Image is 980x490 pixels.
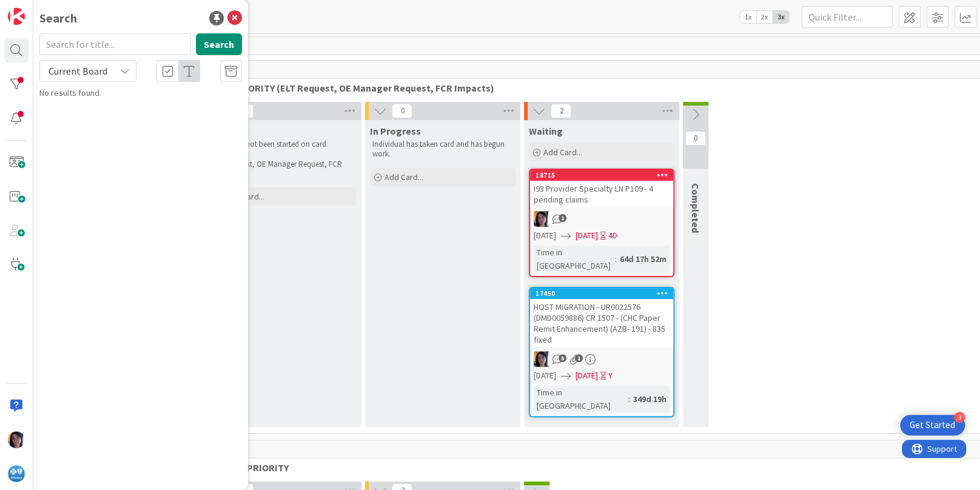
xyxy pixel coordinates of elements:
[370,125,421,137] span: In Progress
[534,369,556,382] span: [DATE]
[534,211,549,227] img: TC
[551,104,571,118] span: 2
[39,9,77,27] div: Search
[530,288,673,347] div: 17450HOST MIGRATION - UR0022576 (DMD0059886) CR 1507 - (CHC Paper Remit Enhancement) (AZB- 191) -...
[615,252,617,266] span: :
[39,87,242,99] div: No results found.
[575,354,583,362] span: 1
[576,369,598,382] span: [DATE]
[617,252,670,266] div: 64d 17h 52m
[534,351,549,367] img: TC
[559,214,566,222] span: 1
[954,412,965,423] div: 3
[8,431,25,448] img: TC
[530,351,673,367] div: TC
[900,415,965,435] div: Open Get Started checklist, remaining modules: 3
[535,289,673,298] div: 17450
[530,299,673,347] div: HOST MIGRATION - UR0022576 (DMD0059886) CR 1507 - (CHC Paper Remit Enhancement) (AZB- 191) - 835 ...
[8,465,25,482] img: avatar
[49,65,107,77] span: Current Board
[534,246,615,272] div: Time in [GEOGRAPHIC_DATA]
[529,287,674,417] a: 17450HOST MIGRATION - UR0022576 (DMD0059886) CR 1507 - (CHC Paper Remit Enhancement) (AZB- 191) -...
[529,125,563,137] span: Waiting
[608,369,612,382] div: Y
[608,229,617,242] div: 4D
[630,392,670,406] div: 349d 19h
[529,169,674,277] a: 18715I93 Provider Specialty LN P109 - 4 pending claimsTC[DATE][DATE]4DTime in [GEOGRAPHIC_DATA]:6...
[628,392,630,406] span: :
[213,159,354,180] p: ELT Request, OE Manager Request, FCR Impacts
[802,6,893,28] input: Quick Filter...
[690,183,702,233] span: Completed
[372,139,513,159] p: Individual has taken card and has begun work.
[740,11,756,23] span: 1x
[576,229,598,242] span: [DATE]
[559,354,566,362] span: 5
[530,288,673,299] div: 17450
[530,170,673,207] div: 18715I93 Provider Specialty LN P109 - 4 pending claims
[384,172,423,183] span: Add Card...
[910,419,955,431] div: Get Started
[213,139,354,149] p: Work has not been started on card.
[530,170,673,181] div: 18715
[543,147,582,158] span: Add Card...
[25,2,55,16] span: Support
[773,11,789,23] span: 3x
[535,171,673,180] div: 18715
[530,211,673,227] div: TC
[39,33,191,55] input: Search for title...
[534,386,628,412] div: Time in [GEOGRAPHIC_DATA]
[685,131,706,146] span: 0
[530,181,673,207] div: I93 Provider Specialty LN P109 - 4 pending claims
[756,11,773,23] span: 2x
[534,229,556,242] span: [DATE]
[196,33,242,55] button: Search
[392,104,412,118] span: 0
[8,8,25,25] img: Visit kanbanzone.com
